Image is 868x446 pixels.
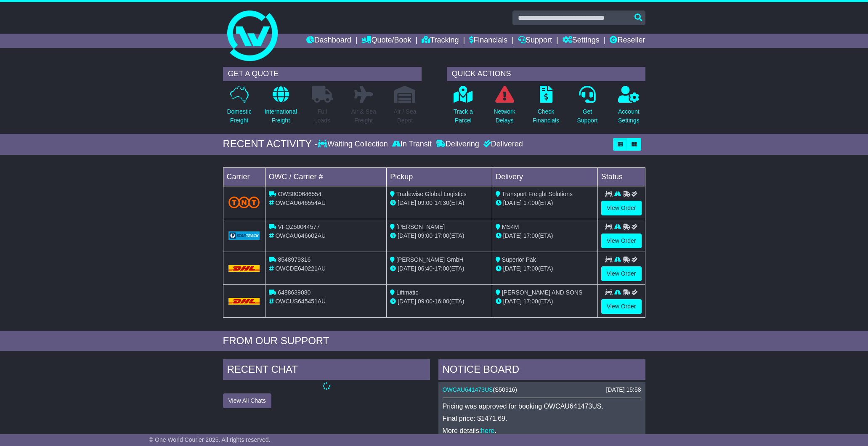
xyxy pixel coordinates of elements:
a: here [481,427,494,434]
div: In Transit [390,140,434,149]
span: Liftmatic [396,289,418,296]
span: 17:00 [435,232,449,239]
span: [DATE] [398,298,416,305]
div: (ETA) [496,297,594,306]
span: 6488639080 [278,289,311,296]
p: International Freight [265,107,297,125]
p: Air / Sea Depot [394,107,417,125]
span: 16:00 [435,298,449,305]
td: Status [597,167,645,186]
span: 17:00 [523,298,538,305]
a: Quote/Book [361,34,411,48]
span: Superior Pak [502,256,536,263]
td: Delivery [492,167,597,186]
span: OWCDE640221AU [275,265,326,272]
div: NOTICE BOARD [438,359,645,382]
div: RECENT CHAT [223,359,430,382]
span: OWCUS645451AU [275,298,326,305]
span: [PERSON_NAME] AND SONS [502,289,582,296]
div: RECENT ACTIVITY - [223,138,318,150]
span: VFQZ50044577 [278,223,320,230]
span: MS4M [502,223,519,230]
p: Check Financials [533,107,559,125]
a: View Order [601,234,642,248]
a: Track aParcel [453,85,473,130]
span: 14:30 [435,199,449,206]
a: Financials [469,34,507,48]
a: NetworkDelays [493,85,515,130]
a: GetSupport [576,85,598,130]
div: (ETA) [496,199,594,207]
div: [DATE] 15:58 [606,386,641,393]
span: 8548979316 [278,256,311,263]
a: AccountSettings [618,85,640,130]
span: OWCAU646602AU [275,232,326,239]
div: Waiting Collection [318,140,390,149]
a: View Order [601,266,642,281]
span: Tradewise Global Logistics [396,191,467,197]
span: 17:00 [435,265,449,272]
td: Carrier [223,167,265,186]
a: Tracking [422,34,459,48]
span: [DATE] [398,199,416,206]
span: [DATE] [503,265,522,272]
p: Get Support [577,107,597,125]
div: (ETA) [496,231,594,240]
span: [DATE] [503,232,522,239]
span: 17:00 [523,232,538,239]
td: Pickup [387,167,492,186]
div: Delivered [481,140,523,149]
div: - (ETA) [390,297,488,306]
a: CheckFinancials [532,85,560,130]
span: 17:00 [523,265,538,272]
span: 09:00 [418,298,433,305]
div: FROM OUR SUPPORT [223,335,645,347]
a: View Order [601,201,642,215]
div: Delivering [434,140,481,149]
a: Reseller [610,34,645,48]
span: [DATE] [503,199,522,206]
p: Network Delays [494,107,515,125]
a: OWCAU641473US [443,386,493,393]
span: S50916 [495,386,515,393]
p: Account Settings [618,107,640,125]
a: Settings [563,34,600,48]
a: Support [518,34,552,48]
img: DHL.png [228,298,260,305]
p: Track a Parcel [454,107,473,125]
img: DHL.png [228,265,260,272]
span: [DATE] [398,232,416,239]
p: More details: . [443,427,641,435]
span: OWCAU646554AU [275,199,326,206]
span: 06:40 [418,265,433,272]
span: Transport Freight Solutions [502,191,573,197]
a: DomesticFreight [226,85,252,130]
div: - (ETA) [390,231,488,240]
span: 17:00 [523,199,538,206]
p: Air & Sea Freight [351,107,376,125]
span: [PERSON_NAME] [396,223,445,230]
p: Domestic Freight [227,107,251,125]
p: Final price: $1471.69. [443,414,641,422]
button: View All Chats [223,393,271,408]
span: [DATE] [503,298,522,305]
span: 09:00 [418,232,433,239]
a: View Order [601,299,642,314]
span: 09:00 [418,199,433,206]
a: Dashboard [306,34,351,48]
img: TNT_Domestic.png [228,196,260,208]
div: ( ) [443,386,641,393]
div: (ETA) [496,264,594,273]
span: [PERSON_NAME] GmbH [396,256,463,263]
div: GET A QUOTE [223,67,422,81]
a: InternationalFreight [264,85,297,130]
span: OWS000646554 [278,191,321,197]
div: - (ETA) [390,264,488,273]
span: [DATE] [398,265,416,272]
img: GetCarrierServiceLogo [228,231,260,240]
div: QUICK ACTIONS [447,67,645,81]
td: OWC / Carrier # [265,167,387,186]
p: Full Loads [312,107,333,125]
div: - (ETA) [390,199,488,207]
span: © One World Courier 2025. All rights reserved. [149,436,271,443]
